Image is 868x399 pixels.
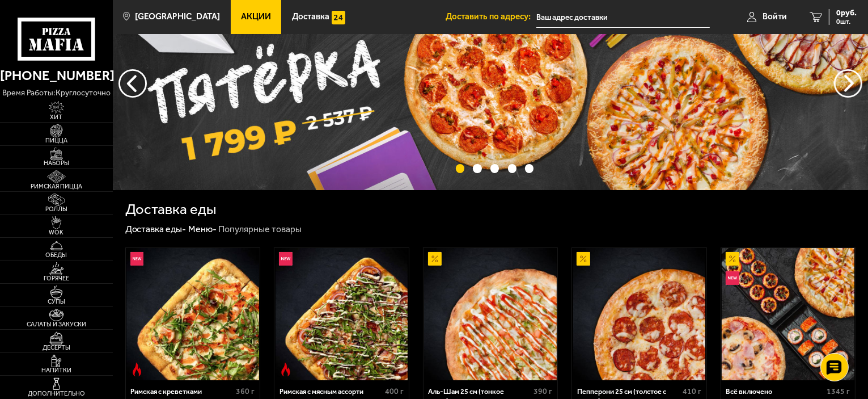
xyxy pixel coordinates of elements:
[135,12,220,21] span: [GEOGRAPHIC_DATA]
[722,248,854,381] img: Всё включено
[292,12,329,21] span: Доставка
[279,252,293,266] img: Новинка
[188,224,217,234] a: Меню-
[279,363,293,376] img: Острое блюдо
[332,11,345,24] img: 15daf4d41897b9f0e9f617042186c801.svg
[424,248,557,381] img: Аль-Шам 25 см (тонкое тесто)
[836,18,857,25] span: 0 шт.
[721,248,856,381] a: АкционныйНовинкаВсё включено
[473,164,481,173] button: точки переключения
[456,164,464,173] button: точки переключения
[763,12,787,21] span: Войти
[428,252,442,266] img: Акционный
[276,248,408,381] img: Римская с мясным ассорти
[536,7,710,28] input: Ваш адрес доставки
[577,252,590,266] img: Акционный
[126,248,259,381] img: Римская с креветками
[525,164,533,173] button: точки переключения
[130,387,233,396] div: Римская с креветками
[834,69,862,98] button: предыдущий
[125,202,217,217] h1: Доставка еды
[280,387,382,396] div: Римская с мясным ассорти
[241,12,271,21] span: Акции
[827,387,850,396] span: 1345 г
[573,248,706,381] img: Пепперони 25 см (толстое с сыром)
[118,69,147,98] button: следующий
[836,9,857,17] span: 0 руб.
[726,387,824,396] div: Всё включено
[236,387,255,396] span: 360 г
[274,248,409,381] a: НовинкаОстрое блюдоРимская с мясным ассорти
[490,164,499,173] button: точки переключения
[125,224,187,234] a: Доставка еды-
[508,164,516,173] button: точки переключения
[726,252,739,266] img: Акционный
[385,387,404,396] span: 400 г
[446,12,536,21] span: Доставить по адресу:
[726,271,739,285] img: Новинка
[683,387,701,396] span: 410 г
[126,248,260,381] a: НовинкаОстрое блюдоРимская с креветками
[218,224,302,236] div: Популярные товары
[424,248,558,381] a: АкционныйАль-Шам 25 см (тонкое тесто)
[572,248,706,381] a: АкционныйПепперони 25 см (толстое с сыром)
[130,363,144,376] img: Острое блюдо
[534,387,553,396] span: 390 г
[130,252,144,266] img: Новинка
